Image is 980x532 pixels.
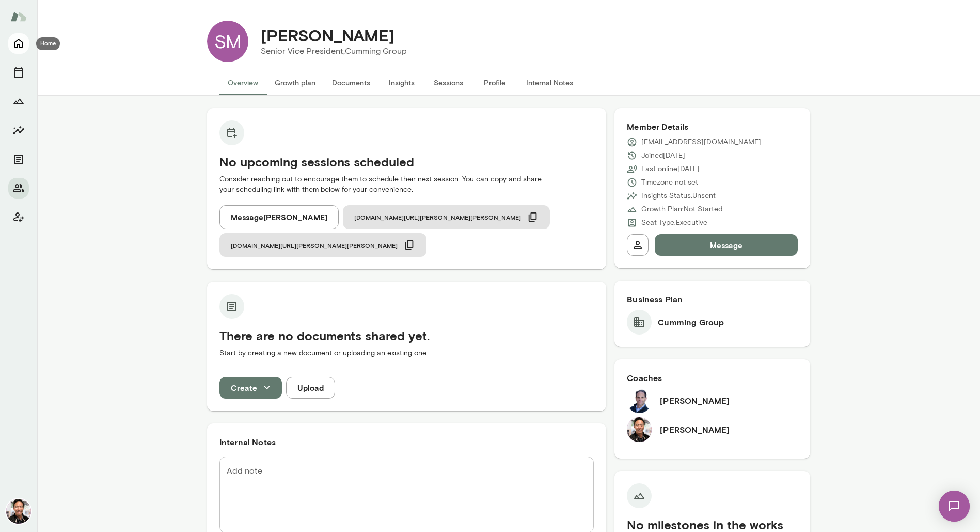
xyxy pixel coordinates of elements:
button: Insights [8,120,29,141]
p: Timezone not set [641,177,698,188]
button: Internal Notes [518,70,581,95]
h6: Coaches [627,372,798,384]
img: Jeremy Shane [627,388,652,413]
p: Consider reaching out to encourage them to schedule their next session. You can copy and share yo... [219,174,594,195]
div: SM [207,21,248,62]
button: Members [8,178,29,199]
img: Albert Villarde [6,499,31,524]
img: Mento [10,7,27,26]
button: Sessions [8,62,29,83]
img: Albert Villarde [627,417,652,442]
p: Growth Plan: Not Started [641,204,722,215]
button: Overview [219,70,266,95]
button: Documents [324,70,378,95]
div: Home [36,37,60,50]
p: Last online [DATE] [641,164,700,174]
h6: Member Details [627,120,798,133]
h5: No upcoming sessions scheduled [219,154,594,170]
button: Create [219,377,282,399]
h5: There are no documents shared yet. [219,327,594,344]
button: Documents [8,149,29,170]
button: Upload [286,377,335,399]
span: [DOMAIN_NAME][URL][PERSON_NAME][PERSON_NAME] [354,213,521,221]
button: Profile [471,70,518,95]
p: [EMAIL_ADDRESS][DOMAIN_NAME] [641,137,761,147]
button: Client app [8,207,29,227]
button: Insights [378,70,425,95]
h6: [PERSON_NAME] [660,394,730,407]
p: Seat Type: Executive [641,218,707,228]
h6: Business Plan [627,293,798,306]
p: Senior Vice President, Cumming Group [261,45,407,57]
h6: Internal Notes [219,436,594,448]
button: Message [655,234,798,256]
p: Joined [DATE] [641,150,685,161]
button: Home [8,33,29,54]
button: Message[PERSON_NAME] [219,205,339,229]
h6: Cumming Group [658,316,724,328]
button: [DOMAIN_NAME][URL][PERSON_NAME][PERSON_NAME] [219,233,426,257]
p: Insights Status: Unsent [641,191,716,201]
button: Growth Plan [8,91,29,112]
button: Growth plan [266,70,324,95]
p: Start by creating a new document or uploading an existing one. [219,348,594,358]
h6: [PERSON_NAME] [660,423,730,436]
span: [DOMAIN_NAME][URL][PERSON_NAME][PERSON_NAME] [231,241,398,249]
button: [DOMAIN_NAME][URL][PERSON_NAME][PERSON_NAME] [343,205,550,229]
h4: [PERSON_NAME] [261,25,394,45]
button: Sessions [425,70,471,95]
